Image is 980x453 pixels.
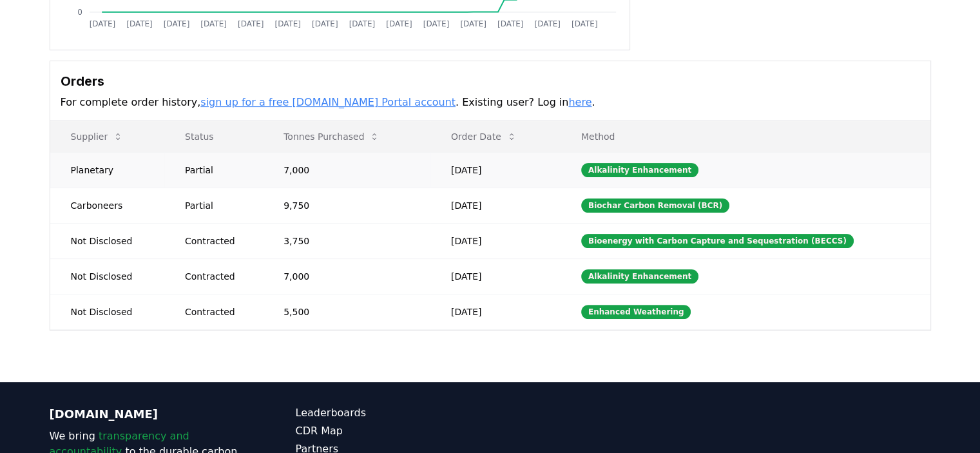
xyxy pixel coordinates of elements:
tspan: [DATE] [349,19,375,28]
tspan: [DATE] [163,19,189,28]
td: [DATE] [430,188,561,223]
td: [DATE] [430,294,561,329]
button: Tonnes Purchased [273,124,390,149]
td: [DATE] [430,152,561,188]
td: Carboneers [50,188,164,223]
td: [DATE] [430,223,561,258]
td: Not Disclosed [50,223,164,258]
div: Partial [185,199,253,212]
td: Not Disclosed [50,258,164,294]
td: 7,000 [263,152,430,188]
tspan: [DATE] [238,19,264,28]
td: 7,000 [263,258,430,294]
p: [DOMAIN_NAME] [50,405,244,423]
div: Contracted [185,235,253,247]
td: Planetary [50,152,164,188]
p: Method [571,130,920,143]
td: 3,750 [263,223,430,258]
tspan: 0 [77,8,82,17]
tspan: [DATE] [460,19,486,28]
tspan: [DATE] [497,19,524,28]
td: Not Disclosed [50,294,164,329]
button: Supplier [61,124,134,149]
a: here [568,96,591,108]
tspan: [DATE] [200,19,227,28]
a: CDR Map [296,423,490,439]
button: Order Date [441,124,527,149]
td: 9,750 [263,188,430,223]
div: Alkalinity Enhancement [581,163,698,177]
tspan: [DATE] [572,19,598,28]
div: Alkalinity Enhancement [581,269,698,284]
tspan: [DATE] [274,19,301,28]
h3: Orders [61,72,920,91]
tspan: [DATE] [534,19,561,28]
p: Status [175,130,253,143]
tspan: [DATE] [89,19,115,28]
tspan: [DATE] [126,19,153,28]
div: Partial [185,164,253,177]
tspan: [DATE] [312,19,338,28]
a: sign up for a free [DOMAIN_NAME] Portal account [200,96,456,108]
tspan: [DATE] [386,19,412,28]
td: [DATE] [430,258,561,294]
tspan: [DATE] [423,19,449,28]
p: For complete order history, . Existing user? Log in . [61,95,920,110]
div: Contracted [185,305,253,318]
div: Bioenergy with Carbon Capture and Sequestration (BECCS) [581,234,854,248]
div: Biochar Carbon Removal (BCR) [581,198,729,213]
div: Contracted [185,270,253,283]
td: 5,500 [263,294,430,329]
div: Enhanced Weathering [581,305,691,319]
a: Leaderboards [296,405,490,421]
